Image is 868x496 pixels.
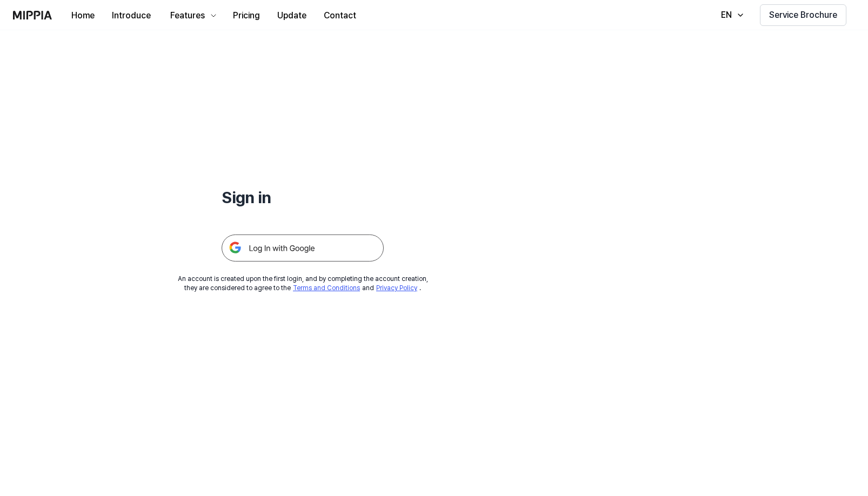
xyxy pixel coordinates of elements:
a: Terms and Conditions [293,284,360,292]
button: Contact [315,5,365,26]
div: EN [719,9,734,22]
button: Service Brochure [760,4,846,26]
img: 구글 로그인 버튼 [222,234,384,262]
button: Update [269,5,315,26]
button: Features [159,5,224,26]
a: Privacy Policy [376,284,417,292]
button: Introduce [103,5,159,26]
a: Update [269,1,315,30]
div: An account is created upon the first login, and by completing the account creation, they are cons... [178,274,428,293]
div: Features [168,9,207,22]
button: EN [710,4,751,26]
h1: Sign in [222,186,384,209]
button: Pricing [224,5,269,26]
img: logo [13,11,52,19]
button: Home [63,5,103,26]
